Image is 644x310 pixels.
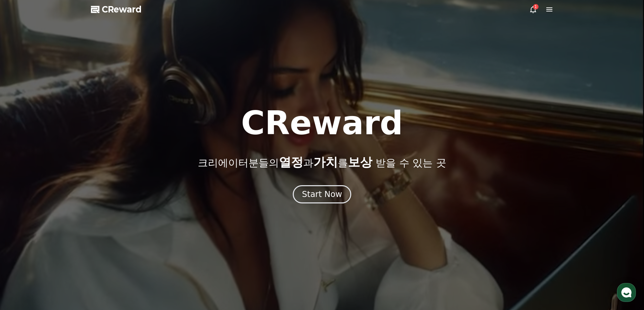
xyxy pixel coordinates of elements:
a: 대화 [45,214,87,231]
span: 홈 [21,224,25,229]
button: Start Now [293,185,351,203]
span: 열정 [279,155,303,169]
a: 홈 [2,214,45,231]
span: 가치 [313,155,338,169]
span: 보상 [348,155,372,169]
p: 크리에이터분들의 과 를 받을 수 있는 곳 [198,156,446,169]
a: 설정 [87,214,130,231]
a: 1 [529,5,537,13]
div: 1 [533,4,539,9]
a: CReward [91,4,142,15]
a: Start Now [293,192,351,198]
span: 설정 [104,224,113,229]
span: 대화 [62,224,70,230]
div: Start Now [302,189,342,200]
h1: CReward [241,107,403,139]
span: CReward [102,4,142,15]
